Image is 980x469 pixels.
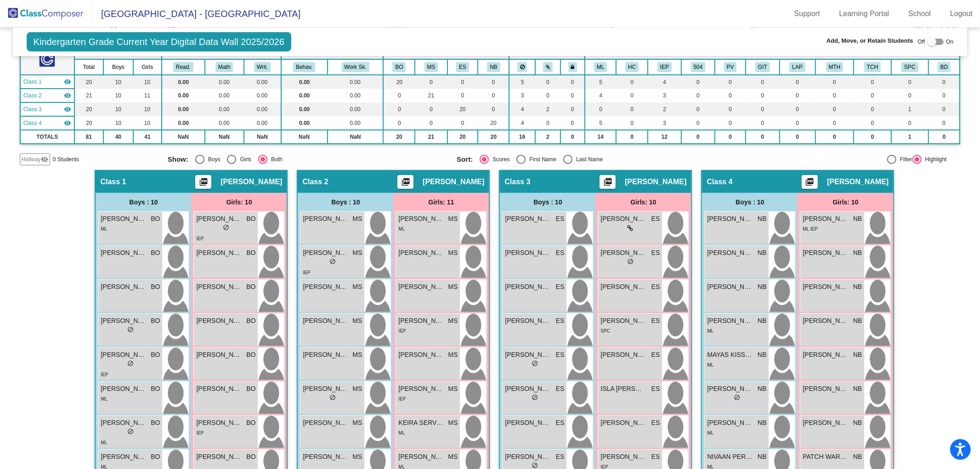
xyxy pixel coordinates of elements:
[509,116,535,130] td: 4
[854,130,891,144] td: 0
[780,59,816,75] th: Reading Specialist Support
[918,38,925,46] span: Off
[681,102,715,116] td: 0
[556,248,565,258] span: ES
[20,102,74,116] td: Erika Shaw - No Class Name
[715,89,746,102] td: 0
[393,193,489,211] div: Girls: 11
[891,89,929,102] td: 0
[816,59,854,75] th: Math Pullout Support
[816,116,854,130] td: 0
[789,62,805,72] button: LAP
[651,316,660,326] span: ES
[787,6,827,21] a: Support
[929,59,960,75] th: Birthday
[204,155,221,164] div: Boys
[707,214,753,224] span: [PERSON_NAME]
[681,130,715,144] td: 0
[746,116,780,130] td: 0
[101,214,147,224] span: [PERSON_NAME]
[133,130,162,144] td: 41
[74,130,103,144] td: 81
[509,89,535,102] td: 3
[244,116,281,130] td: 0.00
[901,62,918,72] button: SPC
[864,62,881,72] button: TCH
[854,102,891,116] td: 0
[254,62,271,72] button: Writ.
[448,89,478,102] td: 0
[572,155,603,164] div: Last Name
[938,62,951,72] button: BD
[648,89,681,102] td: 3
[929,102,960,116] td: 0
[758,248,766,258] span: NB
[616,130,648,144] td: 0
[205,116,244,130] td: 0.00
[151,248,160,258] span: BO
[891,59,929,75] th: Speech Only
[827,36,913,45] span: Add, Move, or Retain Students
[585,59,616,75] th: Multilingual English Learner
[448,214,458,224] span: MS
[627,258,634,265] span: do_not_disturb_alt
[478,75,509,89] td: 0
[303,248,349,258] span: [PERSON_NAME]
[205,89,244,102] td: 0.00
[780,75,816,89] td: 0
[383,130,415,144] td: 20
[398,282,444,292] span: [PERSON_NAME]
[64,119,71,127] mat-icon: visibility
[854,89,891,102] td: 0
[415,59,447,75] th: Mel Siebel
[133,102,162,116] td: 10
[103,89,133,102] td: 10
[602,177,613,190] mat-icon: picture_as_pdf
[223,224,229,231] span: do_not_disturb_alt
[27,32,291,51] span: Kindergarten Grade Current Year Digital Data Wall 2025/2026
[64,92,71,99] mat-icon: visibility
[133,75,162,89] td: 10
[526,155,556,164] div: First Name
[891,116,929,130] td: 0
[478,130,509,144] td: 20
[196,214,242,224] span: [PERSON_NAME]
[707,248,753,258] span: [PERSON_NAME]
[681,59,715,75] th: 504 Plan
[561,59,585,75] th: Keep with teacher
[561,89,585,102] td: 0
[198,177,209,190] mat-icon: picture_as_pdf
[780,89,816,102] td: 0
[448,102,478,116] td: 20
[281,89,328,102] td: 0.00
[803,282,849,292] span: [PERSON_NAME]
[798,193,893,211] div: Girls: 10
[342,62,369,72] button: Work Sk.
[246,248,255,258] span: BO
[853,282,862,292] span: NB
[691,62,706,72] button: 504
[383,75,415,89] td: 20
[415,116,447,130] td: 0
[827,177,889,186] span: [PERSON_NAME]
[23,91,42,100] span: Class 2
[151,282,160,292] span: BO
[826,62,844,72] button: MTH
[715,75,746,89] td: 0
[456,62,469,72] button: ES
[397,175,414,189] button: Print Students Details
[594,62,607,72] button: ML
[267,155,283,164] div: Both
[303,270,310,275] span: IEP
[383,59,415,75] th: Bethany Obieglo
[616,59,648,75] th: Highly Capable
[281,75,328,89] td: 0.00
[478,116,509,130] td: 20
[246,214,255,224] span: BO
[96,193,191,211] div: Boys : 10
[303,282,349,292] span: [PERSON_NAME]
[303,214,349,224] span: [PERSON_NAME]
[425,62,438,72] button: MS
[478,102,509,116] td: 0
[101,226,107,232] span: ML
